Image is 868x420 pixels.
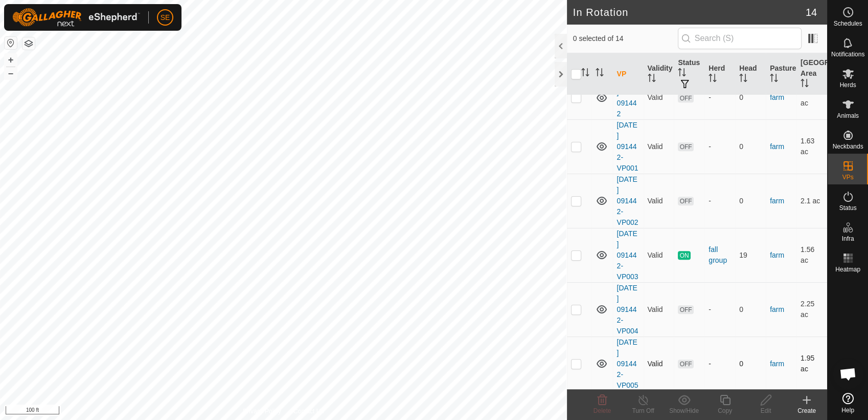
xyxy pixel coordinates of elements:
[573,33,678,44] span: 0 selected of 14
[770,251,784,259] a: farm
[617,175,638,226] a: [DATE] 091442-VP002
[739,75,747,83] p-sorticon: Activate to sort
[709,75,717,83] p-sorticon: Activate to sort
[770,75,778,83] p-sorticon: Activate to sort
[596,70,604,78] p-sorticon: Activate to sort
[678,360,693,368] span: OFF
[770,197,784,205] a: farm
[5,67,17,79] button: –
[709,244,731,266] div: fall group
[644,119,674,174] td: Valid
[735,76,766,119] td: 0
[770,305,784,313] a: farm
[709,304,731,315] div: -
[837,113,859,119] span: Animals
[644,282,674,337] td: Valid
[293,407,324,416] a: Contact Us
[766,53,796,95] th: Pasture
[770,142,784,151] a: farm
[735,174,766,228] td: 0
[841,407,854,413] span: Help
[828,389,868,417] a: Help
[243,407,281,416] a: Privacy Policy
[735,228,766,282] td: 19
[704,53,735,95] th: Herd
[644,174,674,228] td: Valid
[704,406,745,415] div: Copy
[796,174,827,228] td: 2.1 ac
[842,174,853,180] span: VPs
[674,53,704,95] th: Status
[617,338,638,389] a: [DATE] 091442-VP005
[796,76,827,119] td: 1.33 ac
[770,360,784,368] a: farm
[831,51,864,57] span: Notifications
[617,284,638,335] a: [DATE] 091442-VP004
[573,6,806,18] h2: In Rotation
[161,12,170,23] span: SE
[796,119,827,174] td: 1.63 ac
[832,143,863,150] span: Neckbands
[801,80,809,89] p-sorticon: Activate to sort
[678,251,690,260] span: ON
[617,229,638,281] a: [DATE] 091442-VP003
[678,305,693,314] span: OFF
[745,406,786,415] div: Edit
[617,77,637,118] a: [DATE] 091442
[839,205,856,211] span: Status
[735,337,766,391] td: 0
[678,28,802,49] input: Search (S)
[770,93,784,101] a: farm
[735,282,766,337] td: 0
[835,266,860,272] span: Heatmap
[648,75,656,83] p-sorticon: Activate to sort
[735,53,766,95] th: Head
[709,359,731,369] div: -
[796,337,827,391] td: 1.95 ac
[786,406,827,415] div: Create
[806,5,817,20] span: 14
[644,53,674,95] th: Validity
[22,37,35,50] button: Map Layers
[678,94,693,102] span: OFF
[644,76,674,119] td: Valid
[613,53,644,95] th: VP
[678,197,693,205] span: OFF
[678,142,693,151] span: OFF
[5,54,17,66] button: +
[796,228,827,282] td: 1.56 ac
[735,119,766,174] td: 0
[841,236,854,242] span: Infra
[581,70,589,78] p-sorticon: Activate to sort
[664,406,704,415] div: Show/Hide
[796,282,827,337] td: 2.25 ac
[709,196,731,206] div: -
[12,8,140,27] img: Gallagher Logo
[833,359,863,389] div: Open chat
[678,70,686,78] p-sorticon: Activate to sort
[623,406,664,415] div: Turn Off
[833,20,862,27] span: Schedules
[593,407,611,414] span: Delete
[839,82,856,88] span: Herds
[617,121,638,172] a: [DATE] 091442-VP001
[796,53,827,95] th: [GEOGRAPHIC_DATA] Area
[644,228,674,282] td: Valid
[709,141,731,152] div: -
[709,92,731,103] div: -
[644,337,674,391] td: Valid
[5,37,17,49] button: Reset Map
